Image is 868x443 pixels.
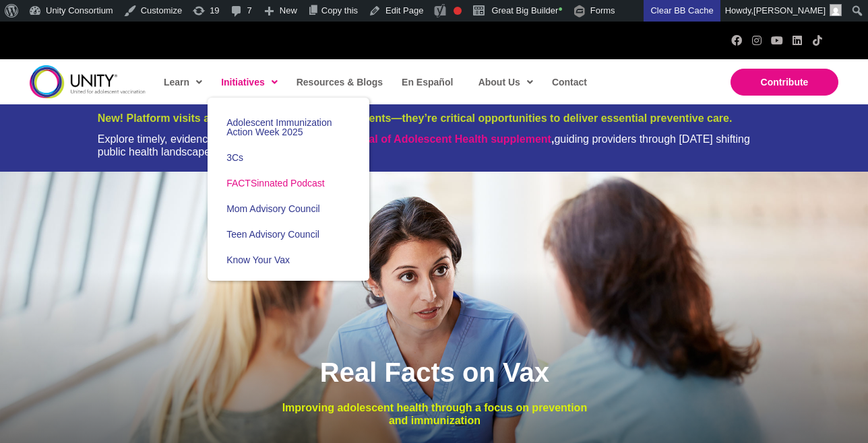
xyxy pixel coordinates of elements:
a: FACTSinnated Podcast [208,170,369,196]
span: [PERSON_NAME] [753,5,826,15]
span: About Us [478,72,533,92]
span: Adolescent Immunization Action Week 2025 [226,117,332,137]
a: Resources & Blogs [290,67,388,98]
a: 3Cs [208,145,369,170]
span: Mom Advisory Council [226,203,320,214]
a: Adolescent Immunization Action Week 2025 [208,110,369,145]
a: En Español [395,67,458,98]
a: Contribute [731,69,838,96]
span: • [558,3,562,16]
span: Initiatives [221,72,278,92]
span: New! Platform visits are more than vaccine appointments—they’re critical opportunities to deliver... [98,112,733,124]
span: Contact [552,77,587,88]
a: Facebook [731,35,742,46]
span: Resources & Blogs [297,77,383,88]
a: YouTube [772,35,782,46]
span: FACTSinnated Podcast [226,178,325,189]
span: Real Facts on Vax [320,357,549,387]
div: Explore timely, evidence-based insights in our new guiding providers through [DATE] shifting publ... [98,133,770,158]
span: 3Cs [226,152,243,163]
span: Teen Advisory Council [226,229,319,240]
a: Mom Advisory Council [208,196,369,221]
a: Instagram [751,35,762,46]
img: unity-logo-dark [30,65,146,98]
strong: , [339,133,554,145]
a: Contact [545,67,592,98]
a: Teen Advisory Council [208,221,369,247]
span: Contribute [761,77,809,88]
span: En Español [402,77,453,88]
a: Journal of Adolescent Health supplement [339,133,551,145]
a: About Us [472,67,538,98]
div: Focus keyphrase not set [454,7,462,15]
a: LinkedIn [792,35,803,46]
a: Know Your Vax [208,247,369,273]
p: Improving adolescent health through a focus on prevention and immunization [272,401,598,427]
span: Learn [164,72,202,92]
span: Know Your Vax [226,254,290,265]
a: TikTok [812,35,823,46]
